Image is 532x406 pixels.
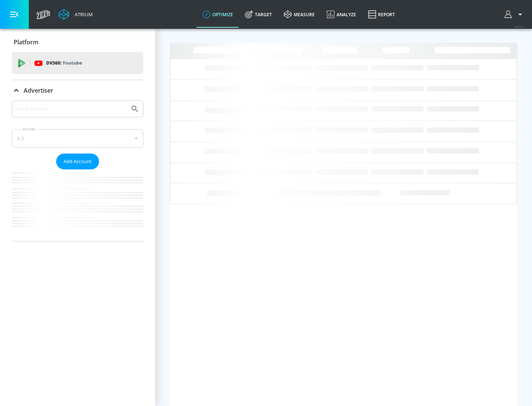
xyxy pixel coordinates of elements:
div: DV360: Youtube [12,52,143,74]
div: Advertiser [12,100,143,241]
button: Add Account [56,154,99,169]
input: Search by name [15,104,127,114]
a: Atrium [58,9,93,20]
span: v 4.25.4 [514,24,525,28]
a: Report [362,1,401,28]
p: Youtube [62,59,82,67]
div: Atrium [72,11,93,18]
p: DV360: [46,59,82,67]
a: optimize [197,1,239,28]
p: Advertiser [24,86,53,94]
a: measure [278,1,321,28]
a: Target [239,1,278,28]
label: Sort By [21,127,37,131]
nav: list of Advertiser [12,169,143,241]
div: Advertiser [12,80,143,101]
span: Add Account [64,157,92,166]
div: Platform [12,32,143,52]
div: A-Z [12,129,143,148]
a: Analyze [321,1,362,28]
p: Platform [14,38,38,46]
